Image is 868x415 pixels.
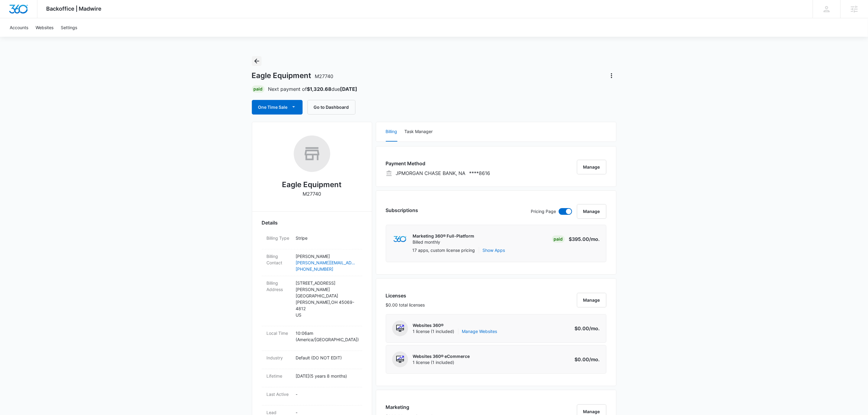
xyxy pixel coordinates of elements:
[267,253,291,266] dt: Billing Contact
[267,280,291,293] dt: Billing Address
[296,235,357,241] p: Stripe
[396,170,466,177] p: JPMORGAN CHASE BANK, NA
[571,356,600,363] p: $0.00
[303,190,321,197] p: M27740
[268,85,358,93] p: Next payment of due
[589,236,600,242] span: /mo.
[267,391,291,397] dt: Last Active
[386,207,418,214] h3: Subscriptions
[307,86,332,92] strong: $1,320.68
[340,86,358,92] strong: [DATE]
[262,369,362,387] div: Lifetime[DATE](5 years 8 months)
[413,239,475,245] p: Billed monthly
[262,231,362,249] div: Billing TypeStripe
[386,302,425,308] p: $0.00 total licenses
[296,355,357,361] p: Default (DO NOT EDIT)
[552,235,565,243] div: Paid
[296,253,357,259] p: [PERSON_NAME]
[577,204,606,219] button: Manage
[296,373,357,379] p: [DATE] ( 5 years 8 months )
[6,18,32,37] a: Accounts
[607,71,616,81] button: Actions
[57,18,81,37] a: Settings
[577,293,606,307] button: Manage
[569,235,600,243] p: $395.00
[386,122,397,142] button: Billing
[267,373,291,379] dt: Lifetime
[413,322,497,328] p: Websites 360®
[267,330,291,336] dt: Local Time
[282,179,342,190] h2: Eagle Equipment
[262,276,362,326] div: Billing Address[STREET_ADDRESS][PERSON_NAME][GEOGRAPHIC_DATA][PERSON_NAME],OH 45069-4812US
[589,356,600,362] span: /mo.
[296,259,357,266] a: [PERSON_NAME][EMAIL_ADDRESS][DOMAIN_NAME]
[386,292,425,299] h3: Licenses
[386,403,433,411] h3: Marketing
[531,208,556,215] p: Pricing Page
[46,5,102,12] span: Backoffice | Madwire
[386,160,490,167] h3: Payment Method
[393,236,407,242] img: marketing360Logo
[296,391,357,397] p: -
[252,100,303,115] button: One Time Sale
[307,100,355,115] button: Go to Dashboard
[577,160,606,174] button: Manage
[262,326,362,351] div: Local Time10:06am (America/[GEOGRAPHIC_DATA])
[32,18,57,37] a: Websites
[413,353,470,359] p: Websites 360® eCommerce
[252,56,262,66] button: Back
[296,330,357,343] p: 10:06am ( America/[GEOGRAPHIC_DATA] )
[252,85,265,93] div: Paid
[296,280,357,318] p: [STREET_ADDRESS][PERSON_NAME] [GEOGRAPHIC_DATA][PERSON_NAME] , OH 45069-4812 US
[296,266,357,272] a: [PHONE_NUMBER]
[262,219,278,226] span: Details
[571,325,600,332] p: $0.00
[413,247,475,253] p: 17 apps, custom license pricing
[262,351,362,369] div: IndustryDefault (DO NOT EDIT)
[405,122,433,142] button: Task Manager
[262,387,362,406] div: Last Active-
[413,233,475,239] p: Marketing 360® Full-Platform
[483,247,505,253] button: Show Apps
[315,73,334,79] span: M27740
[252,71,334,80] h1: Eagle Equipment
[413,328,497,334] span: 1 license (1 included)
[589,325,600,331] span: /mo.
[462,328,497,334] a: Manage Websites
[267,355,291,361] dt: Industry
[262,249,362,276] div: Billing Contact[PERSON_NAME][PERSON_NAME][EMAIL_ADDRESS][DOMAIN_NAME][PHONE_NUMBER]
[267,235,291,241] dt: Billing Type
[413,359,470,365] span: 1 license (1 included)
